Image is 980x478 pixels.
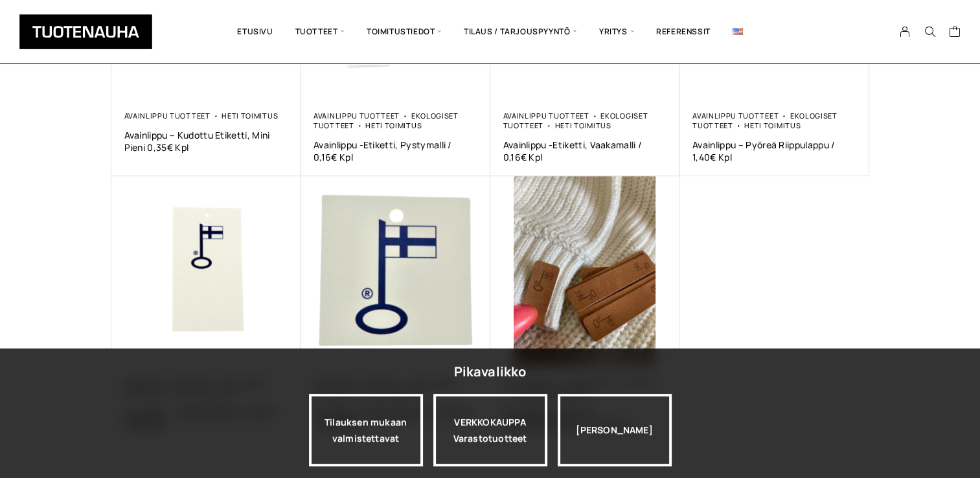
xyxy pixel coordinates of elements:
div: VERKKOKAUPPA Varastotuotteet [433,394,547,466]
a: Tilauksen mukaan valmistettavat [309,394,423,466]
img: English [733,28,743,35]
a: Cart [948,25,961,41]
a: Heti toimitus [555,120,611,130]
span: Toimitustiedot [356,10,453,54]
a: Heti toimitus [222,111,278,120]
span: Yritys [588,10,645,54]
a: Ekologiset tuotteet [503,111,648,130]
a: Heti toimitus [744,120,801,130]
span: Tilaus / Tarjouspyyntö [453,10,588,54]
a: Avainlippu tuotteet [692,111,779,120]
a: Avainlippu – kudottu etiketti, mini pieni 0,35€ kpl [124,129,288,154]
div: Pikavalikko [453,360,526,383]
div: [PERSON_NAME] [558,394,672,466]
a: Etusivu [226,10,284,54]
a: VERKKOKAUPPAVarastotuotteet [433,394,547,466]
a: Avainlippu – Pyöreä Riippulappu / 1,40€ Kpl [692,139,856,163]
a: Avainlippu tuotteet [503,111,589,120]
a: Avainlippu tuotteet [124,111,211,120]
button: Search [917,26,942,38]
a: Heti toimitus [365,120,422,130]
a: Avainlippu tuotteet [313,111,400,120]
a: Referenssit [645,10,722,54]
a: Avainlippu -etiketti, pystymalli / 0,16€ Kpl [313,139,477,163]
a: Avainlippu -Etiketti, Vaakamalli / 0,16€ Kpl [503,139,667,163]
a: Ekologiset tuotteet [313,111,459,130]
img: Tuotenauha Oy [19,14,152,49]
a: My Account [893,26,918,38]
a: Ekologiset tuotteet [692,111,838,130]
span: Tuotteet [284,10,356,54]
